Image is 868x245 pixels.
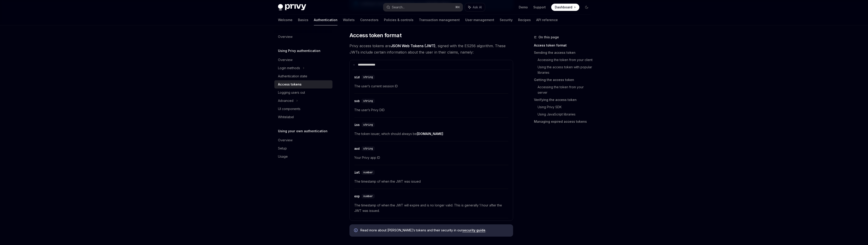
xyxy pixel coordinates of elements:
[534,96,594,103] a: Verifying the access token
[278,15,293,25] a: Welcome
[417,132,443,136] a: [DOMAIN_NAME]
[538,83,594,96] a: Accessing the token from your server
[274,88,332,97] a: Logging users out
[354,194,360,198] div: exp
[354,75,360,79] div: sid
[539,34,559,40] span: On this page
[363,171,373,174] span: number
[274,80,332,88] a: Access tokens
[354,83,508,89] span: The user’s current session ID
[274,152,332,161] a: Usage
[536,15,558,25] a: API reference
[392,5,405,10] div: Search...
[278,73,307,79] div: Authentication state
[538,56,594,64] a: Accessing the token from your client
[354,155,508,160] span: Your Privy app ID
[274,105,332,113] a: UI components
[354,203,508,213] span: The timestamp of when the JWT will expire and is no longer valid. This is generally 1 hour after ...
[354,146,360,151] div: aud
[314,15,337,25] a: Authentication
[349,32,402,39] span: Access token format
[455,5,460,9] span: ⌘ K
[538,103,594,111] a: Using Privy SDK
[278,154,288,159] div: Usage
[278,106,300,112] div: UI components
[465,3,485,11] button: Ask AI
[383,3,463,11] button: Search...⌘K
[274,113,332,121] a: Whitelabel
[462,228,485,232] a: security guide
[360,228,509,233] span: Read more about [PERSON_NAME]’s tokens and their security in our .
[354,179,508,184] span: The timestamp of when the JWT was issued
[391,44,435,48] a: JSON Web Tokens (JWT)
[278,4,306,10] img: dark logo
[363,123,373,127] span: string
[278,137,293,143] div: Overview
[274,56,332,64] a: Overview
[278,65,300,71] div: Login methods
[354,99,360,103] div: sub
[534,49,594,56] a: Sending the access token
[274,33,332,41] a: Overview
[278,57,293,63] div: Overview
[354,170,360,175] div: iat
[274,144,332,152] a: Setup
[551,4,579,11] a: Dashboard
[519,5,528,10] a: Demo
[354,107,508,113] span: The user’s Privy DID
[534,118,594,125] a: Managing expired access tokens
[500,15,513,25] a: Security
[278,82,302,87] div: Access tokens
[278,48,320,54] h5: Using Privy authentication
[360,15,379,25] a: Connectors
[473,5,482,10] span: Ask AI
[363,75,373,79] span: string
[298,15,308,25] a: Basics
[278,146,287,151] div: Setup
[533,5,546,10] a: Support
[354,131,508,137] span: The token issuer, which should always be
[555,5,572,10] span: Dashboard
[384,15,413,25] a: Policies & controls
[274,136,332,144] a: Overview
[349,43,513,55] span: Privy access tokens are , signed with the ES256 algorithm. These JWTs include certain information...
[363,147,373,150] span: string
[538,64,594,76] a: Using the access token with popular libraries
[363,194,373,198] span: number
[518,15,531,25] a: Recipes
[274,72,332,80] a: Authentication state
[278,34,293,39] div: Overview
[363,99,373,103] span: string
[354,122,360,127] div: iss
[534,42,594,49] a: Access token format
[583,4,590,11] button: Toggle dark mode
[278,114,294,120] div: Whitelabel
[419,15,460,25] a: Transaction management
[465,15,494,25] a: User management
[278,90,305,95] div: Logging users out
[538,111,594,118] a: Using JavaScript libraries
[534,76,594,83] a: Getting the access token
[278,98,293,103] div: Advanced
[343,15,355,25] a: Wallets
[278,128,327,134] h5: Using your own authentication
[354,228,359,233] svg: Info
